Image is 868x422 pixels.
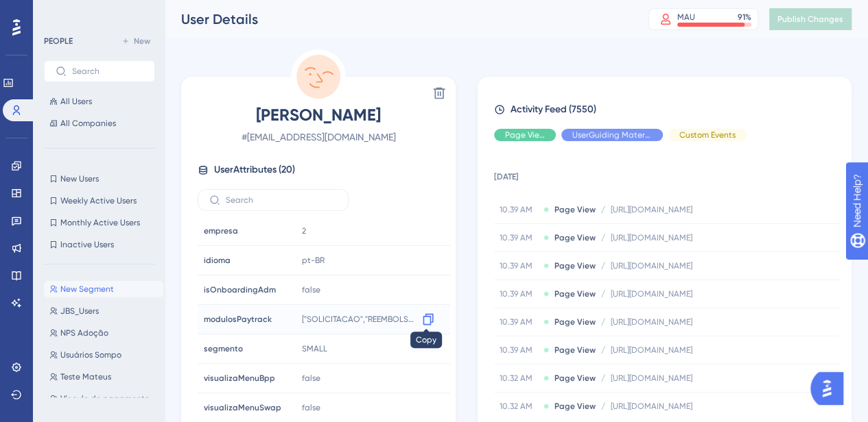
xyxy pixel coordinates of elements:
span: SMALL [302,343,327,354]
span: [URL][DOMAIN_NAME] [611,260,692,271]
div: MAU [677,12,695,23]
span: Page View [505,129,545,140]
span: / [601,232,605,243]
span: Page View [554,401,596,412]
span: / [601,373,605,384]
span: / [601,316,605,327]
span: All Companies [60,118,116,129]
span: [URL][DOMAIN_NAME] [611,204,692,215]
span: visualizaMenuBpp [204,373,275,384]
span: 2 [302,225,306,236]
span: Teste Mateus [60,371,111,382]
span: 10.39 AM [500,316,538,327]
button: NPS Adoção [44,325,163,341]
span: Publish Changes [777,14,843,25]
button: Inactive Users [44,236,155,253]
span: / [601,401,605,412]
input: Search [226,195,337,205]
span: Page View [554,288,596,299]
span: Page View [554,345,596,356]
span: isOnboardingAdm [204,284,276,295]
span: All Users [60,96,92,107]
span: Monthly Active Users [60,217,140,228]
button: Monthly Active Users [44,214,155,231]
span: JBS_Users [60,306,99,316]
span: [URL][DOMAIN_NAME] [611,345,692,356]
span: [URL][DOMAIN_NAME] [611,401,692,412]
span: / [601,204,605,215]
div: PEOPLE [44,36,73,47]
span: / [601,288,605,299]
span: [URL][DOMAIN_NAME] [611,316,692,327]
span: visualizaMenuSwap [204,402,281,413]
span: Custom Events [679,129,736,140]
span: [URL][DOMAIN_NAME] [611,232,692,243]
span: false [302,402,320,413]
span: 10.39 AM [500,260,538,271]
span: ["SOLICITACAO","REEMBOLSO","OCR","FOLLOWUP","ALTERACAO_SERVICO","CONFERIR_DESPESAS","EXPORTACAO",... [302,314,417,325]
button: All Users [44,93,155,110]
span: [URL][DOMAIN_NAME] [611,373,692,384]
span: / [601,260,605,271]
button: New [117,33,155,49]
span: Page View [554,260,596,271]
span: false [302,284,320,295]
span: [URL][DOMAIN_NAME] [611,288,692,299]
span: New Segment [60,284,114,295]
input: Search [72,66,143,76]
span: 10.39 AM [500,345,538,356]
span: Weekly Active Users [60,195,137,206]
div: 91 % [738,12,751,23]
button: New Segment [44,281,163,297]
span: 10.32 AM [500,401,538,412]
td: [DATE] [494,152,839,196]
span: User Attributes ( 20 ) [214,162,295,178]
button: Publish Changes [769,8,852,30]
span: 10.39 AM [500,204,538,215]
span: 10.32 AM [500,373,538,384]
span: Vínculo de pagamentos aos fornecedores (4 contas -admin) [60,393,158,404]
button: Teste Mateus [44,369,163,385]
span: modulosPaytrack [204,314,272,325]
span: Page View [554,316,596,327]
span: [PERSON_NAME] [198,104,439,126]
span: New [134,36,150,47]
span: / [601,345,605,356]
span: Inactive Users [60,239,114,250]
span: Need Help? [32,3,86,20]
button: JBS_Users [44,303,163,319]
div: User Details [181,10,614,29]
span: New Users [60,173,99,184]
button: New Users [44,171,155,187]
button: Usuários Sompo [44,347,163,363]
span: 10.39 AM [500,232,538,243]
iframe: UserGuiding AI Assistant Launcher [810,368,852,409]
span: NPS Adoção [60,327,108,338]
span: Activity Feed (7550) [511,101,596,118]
button: Vínculo de pagamentos aos fornecedores (4 contas -admin) [44,390,163,407]
span: # [EMAIL_ADDRESS][DOMAIN_NAME] [198,129,439,145]
span: 10.39 AM [500,288,538,299]
button: Weekly Active Users [44,193,155,209]
span: Page View [554,373,596,384]
span: empresa [204,225,238,236]
span: Usuários Sompo [60,349,121,360]
span: idioma [204,255,231,266]
button: All Companies [44,115,155,132]
span: false [302,373,320,384]
span: UserGuiding Material [572,129,652,140]
span: pt-BR [302,255,325,266]
span: segmento [204,343,243,354]
span: Page View [554,204,596,215]
span: Page View [554,232,596,243]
